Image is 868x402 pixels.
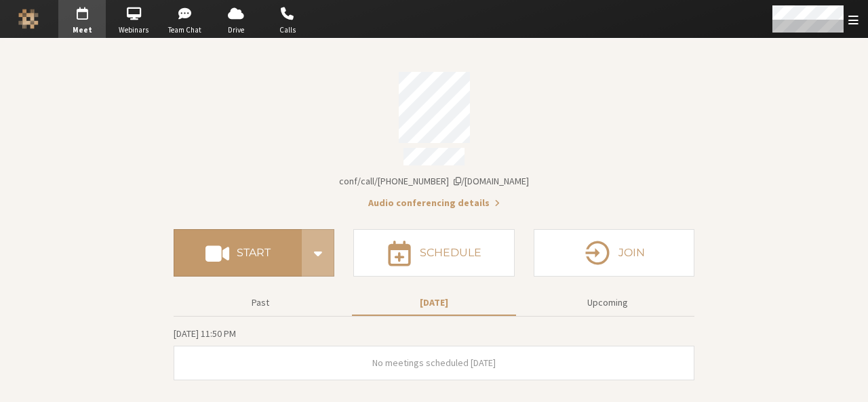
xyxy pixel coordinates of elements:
span: Meet [58,24,106,36]
h4: Start [237,247,271,258]
button: Start [174,229,302,277]
div: Start conference options [302,229,334,277]
img: Iotum [18,9,39,29]
section: Today's Meetings [174,326,694,380]
button: Audio conferencing details [368,196,500,210]
button: Join [534,229,694,277]
h4: Schedule [420,247,481,258]
iframe: Chat [834,367,858,393]
span: Drive [212,24,260,36]
span: Calls [264,24,311,36]
button: Copy my meeting room linkCopy my meeting room link [339,174,529,188]
section: Account details [174,62,694,210]
span: Team Chat [161,24,209,36]
span: Copy my meeting room link [339,175,529,187]
span: [DATE] 11:50 PM [174,327,236,340]
button: Schedule [353,229,514,277]
button: Past [178,291,342,315]
button: [DATE] [352,291,516,315]
h4: Join [618,247,645,258]
span: No meetings scheduled [DATE] [372,357,496,369]
span: Webinars [110,24,157,36]
button: Upcoming [526,291,690,315]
